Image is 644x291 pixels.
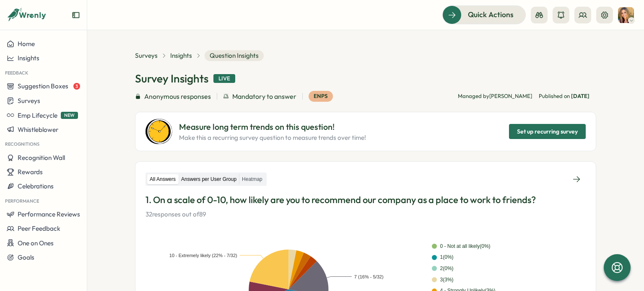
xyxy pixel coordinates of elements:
[18,253,34,261] span: Goals
[509,124,586,139] button: Set up recurring survey
[179,121,366,134] p: Measure long term trends on this question!
[232,91,296,102] span: Mandatory to answer
[539,93,589,100] span: Published on
[179,133,366,142] p: Make this a recurring survey question to measure trends over time!
[458,93,532,100] p: Managed by
[440,276,454,284] div: 3 ( 3 %)
[18,224,60,232] span: Peer Feedback
[18,239,54,247] span: One on Ones
[169,253,237,258] text: 10 - Extremely likely (22% - 7/32)
[239,174,265,185] label: Heatmap
[145,210,586,219] p: 32 responses out of 89
[18,182,54,190] span: Celebrations
[18,40,35,48] span: Home
[73,83,80,90] span: 3
[18,111,57,119] span: Emp Lifecycle
[309,91,333,102] div: eNPS
[179,174,239,185] label: Answers per User Group
[442,5,526,24] button: Quick Actions
[135,71,208,86] h1: Survey Insights
[489,93,532,99] span: [PERSON_NAME]
[135,51,158,60] a: Surveys
[170,51,192,60] a: Insights
[18,168,43,176] span: Rewards
[18,54,39,62] span: Insights
[144,91,211,102] span: Anonymous responses
[72,11,80,19] button: Expand sidebar
[18,154,65,162] span: Recognition Wall
[61,112,78,119] span: NEW
[440,265,454,273] div: 2 ( 0 %)
[354,274,384,279] text: 7 (16% - 5/32)
[468,9,514,20] span: Quick Actions
[147,174,178,185] label: All Answers
[18,126,58,134] span: Whistleblower
[18,210,80,218] span: Performance Reviews
[18,82,68,90] span: Suggestion Boxes
[18,97,40,105] span: Surveys
[440,253,454,261] div: 1 ( 0 %)
[517,124,578,139] span: Set up recurring survey
[145,193,586,206] p: 1. On a scale of 0-10, how likely are you to recommend our company as a place to work to friends?
[571,93,589,99] span: [DATE]
[440,242,491,250] div: 0 - Not at all likely ( 0 %)
[205,50,264,61] span: Question Insights
[618,7,634,23] img: Tarin O'Neill
[213,74,235,83] div: Live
